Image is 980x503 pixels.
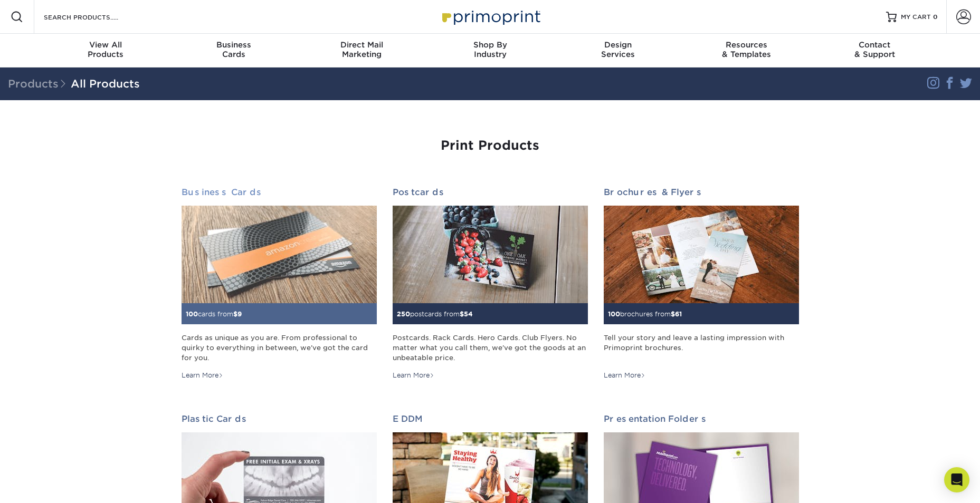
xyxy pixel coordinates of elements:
div: & Support [811,40,939,59]
a: Contact& Support [811,34,939,67]
h2: EDDM [393,414,588,424]
img: Business Cards [182,206,377,303]
img: Postcards [393,206,588,303]
small: brochures from [608,310,682,318]
span: $ [460,310,464,318]
div: Cards [169,40,298,59]
h2: Brochures & Flyers [604,187,799,197]
span: 250 [397,310,410,318]
div: Learn More [182,371,223,380]
small: postcards from [397,310,473,318]
div: Industry [426,40,554,59]
span: Resources [682,40,811,50]
a: DesignServices [554,34,682,67]
a: Brochures & Flyers 100brochures from$61 Tell your story and leave a lasting impression with Primo... [604,187,799,380]
span: MY CART [901,13,931,22]
a: Shop ByIndustry [426,34,554,67]
div: Marketing [298,40,426,59]
h2: Postcards [393,187,588,197]
div: Postcards. Rack Cards. Hero Cards. Club Flyers. No matter what you call them, we've got the goods... [393,333,588,363]
div: Services [554,40,682,59]
span: 61 [675,310,682,318]
span: 0 [933,13,938,21]
h2: Business Cards [182,187,377,197]
div: Learn More [393,371,434,380]
div: Products [42,40,170,59]
span: Products [8,78,71,90]
div: Tell your story and leave a lasting impression with Primoprint brochures. [604,333,799,363]
a: Direct MailMarketing [298,34,426,67]
div: Open Intercom Messenger [944,467,969,492]
div: & Templates [682,40,811,59]
span: Business [169,40,298,50]
img: Primoprint [437,5,543,28]
span: Shop By [426,40,554,50]
span: 9 [237,310,242,318]
a: Resources& Templates [682,34,811,67]
a: BusinessCards [169,34,298,67]
span: Design [554,40,682,50]
input: SEARCH PRODUCTS..... [43,11,146,23]
a: Postcards 250postcards from$54 Postcards. Rack Cards. Hero Cards. Club Flyers. No matter what you... [393,187,588,380]
small: cards from [186,310,242,318]
a: View AllProducts [42,34,170,67]
a: All Products [71,78,140,90]
h2: Plastic Cards [182,414,377,424]
div: Cards as unique as you are. From professional to quirky to everything in between, we've got the c... [182,333,377,363]
span: Direct Mail [298,40,426,50]
a: Business Cards 100cards from$9 Cards as unique as you are. From professional to quirky to everyth... [182,187,377,380]
span: 100 [186,310,198,318]
img: Brochures & Flyers [604,206,799,303]
span: 54 [464,310,473,318]
h1: Print Products [182,138,799,153]
span: 100 [608,310,620,318]
div: Learn More [604,371,645,380]
span: $ [233,310,237,318]
h2: Presentation Folders [604,414,799,424]
span: Contact [811,40,939,50]
span: $ [671,310,675,318]
span: View All [42,40,170,50]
